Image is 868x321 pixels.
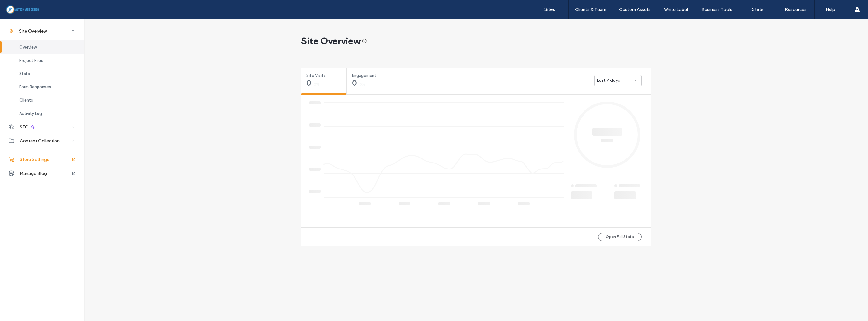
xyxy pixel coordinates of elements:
[19,71,30,76] span: Stats
[518,202,530,205] span: ‌
[614,184,617,187] span: ‌
[752,7,764,12] label: Stats
[306,80,311,86] span: 0
[826,7,835,12] label: Help
[701,7,732,12] label: Business Tools
[575,184,597,187] span: ‌
[309,190,321,193] span: ‌
[309,146,321,149] span: ‌
[306,73,337,79] span: Site Visits
[19,58,43,63] span: Project Files
[614,191,636,199] span: ‌
[20,138,60,144] span: Content Collection
[597,77,620,84] span: Last 7 days
[359,202,371,206] div: ‌
[19,111,42,116] span: Activity Log
[438,202,450,206] div: ‌
[601,139,613,143] div: ‌
[619,184,640,187] span: ‌
[19,28,47,34] span: Site Overview
[518,202,530,206] div: ‌
[309,145,315,155] div: ‌
[19,45,37,50] span: Overview
[352,73,383,79] span: Engagement
[14,4,31,10] span: Ayuda
[314,81,320,87] span: 0%
[592,128,622,136] span: ‌
[478,202,490,206] div: ‌
[309,101,321,104] span: ‌
[478,202,490,205] span: ‌
[664,7,688,12] label: White Label
[309,123,315,133] div: ‌
[309,168,321,171] span: ‌
[614,184,617,189] div: ‌
[601,139,613,142] span: ‌
[309,189,315,199] div: ‌
[309,167,315,177] div: ‌
[352,80,357,86] span: 0
[785,7,806,12] label: Resources
[544,7,555,12] label: Sites
[309,123,321,127] span: ‌
[301,35,367,47] span: Site Overview
[575,7,606,12] label: Clients & Team
[309,101,315,110] div: ‌
[399,202,410,206] div: ‌
[571,184,574,189] div: ‌
[359,202,371,205] span: ‌
[598,233,642,241] button: Open Full Stats
[619,7,651,12] label: Custom Assets
[19,85,51,89] span: Form Responses
[438,202,450,205] span: ‌
[20,124,29,130] span: SEO
[20,157,49,162] span: Store Settings
[360,81,365,87] span: 0%
[571,191,592,199] span: ‌
[399,202,410,205] span: ‌
[571,184,574,187] span: ‌
[19,98,33,103] span: Clients
[20,171,47,176] span: Manage Blog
